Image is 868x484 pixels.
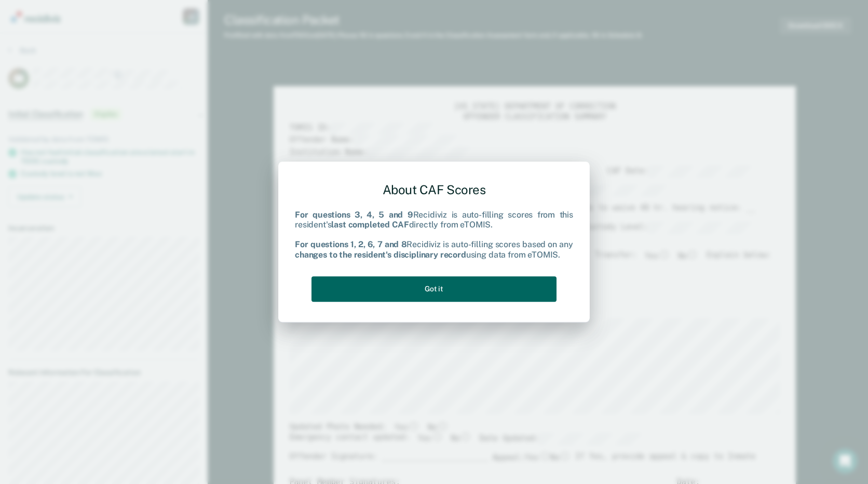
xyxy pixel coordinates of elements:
div: About CAF Scores [295,174,573,206]
button: Got it [311,276,557,302]
b: changes to the resident's disciplinary record [295,250,466,260]
div: Recidiviz is auto-filling scores from this resident's directly from eTOMIS. Recidiviz is auto-fil... [295,210,573,260]
b: For questions 1, 2, 6, 7 and 8 [295,240,406,250]
b: last completed CAF [331,220,409,230]
b: For questions 3, 4, 5 and 9 [295,210,413,220]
